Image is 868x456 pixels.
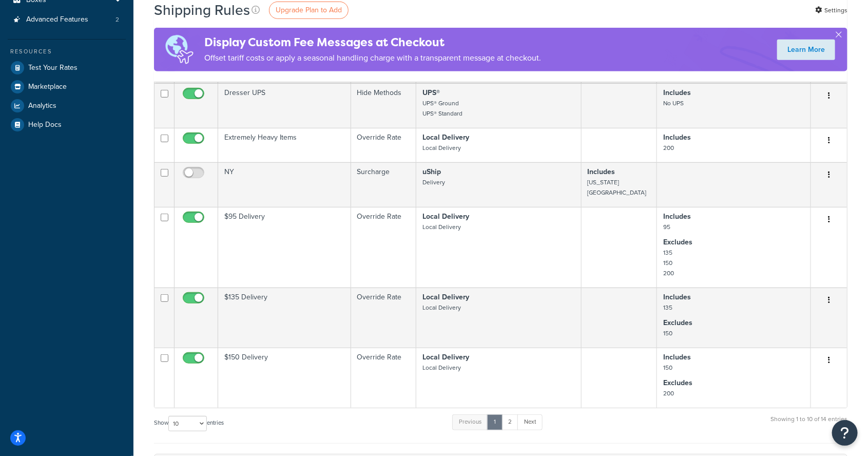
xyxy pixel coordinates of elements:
small: 135 150 200 [663,248,674,278]
strong: Local Delivery [422,132,469,143]
small: Local Delivery [422,143,461,153]
td: NY [218,162,351,207]
td: $150 Delivery [218,348,351,408]
small: 150 [663,363,672,372]
span: Upgrade Plan to Add [276,5,342,15]
a: Test Your Rates [8,59,126,77]
a: Marketplace [8,78,126,96]
small: No UPS [663,99,684,108]
a: Advanced Features 2 [8,10,126,29]
span: Analytics [28,102,56,110]
small: Delivery [422,178,445,187]
span: Marketplace [28,83,67,91]
strong: Excludes [663,237,692,248]
a: Upgrade Plan to Add [269,2,349,19]
a: Previous [452,414,488,430]
a: Help Docs [8,116,126,134]
div: Resources [8,47,126,56]
td: $95 Delivery [218,207,351,288]
select: Showentries [168,416,207,431]
small: UPS® Ground UPS® Standard [422,99,462,118]
strong: UPS® [422,87,440,98]
strong: Local Delivery [422,352,469,363]
small: Local Delivery [422,303,461,312]
a: Next [517,414,543,430]
a: 1 [487,414,503,430]
td: Extremely Heavy Items [218,128,351,162]
label: Show entries [154,416,224,431]
strong: Includes [663,352,691,363]
a: Settings [815,3,847,17]
td: Override Rate [351,207,417,288]
strong: Excludes [663,377,692,388]
span: Test Your Rates [28,64,78,72]
strong: Local Delivery [422,211,469,222]
p: Offset tariff costs or apply a seasonal handling charge with a transparent message at checkout. [204,51,541,65]
small: 95 [663,222,670,232]
td: $135 Delivery [218,288,351,348]
span: 2 [115,15,119,24]
a: Learn More [777,40,835,60]
strong: Includes [663,87,691,98]
span: Help Docs [28,121,62,129]
small: Local Delivery [422,363,461,372]
strong: Includes [663,132,691,143]
small: 200 [663,389,674,398]
button: Open Resource Center [832,420,858,446]
div: Showing 1 to 10 of 14 entries [770,413,847,435]
strong: Includes [663,211,691,222]
a: Analytics [8,97,126,115]
td: Override Rate [351,288,417,348]
strong: uShip [422,166,441,177]
strong: Excludes [663,317,692,328]
small: 150 [663,329,672,338]
img: duties-banner-06bc72dcb5fe05cb3f9472aba00be2ae8eb53ab6f0d8bb03d382ba314ac3c341.png [154,28,204,71]
td: Override Rate [351,348,417,408]
h4: Display Custom Fee Messages at Checkout [204,34,541,51]
td: Surcharge [351,162,417,207]
td: Dresser UPS [218,83,351,128]
td: Hide Methods [351,83,417,128]
a: 2 [501,414,518,430]
strong: Includes [663,292,691,302]
strong: Includes [588,166,615,177]
small: Local Delivery [422,222,461,232]
small: 200 [663,143,674,153]
td: Override Rate [351,128,417,162]
small: [US_STATE][GEOGRAPHIC_DATA] [588,178,647,197]
span: Advanced Features [26,15,88,24]
strong: Local Delivery [422,292,469,302]
li: Advanced Features [8,10,126,29]
small: 135 [663,303,672,312]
